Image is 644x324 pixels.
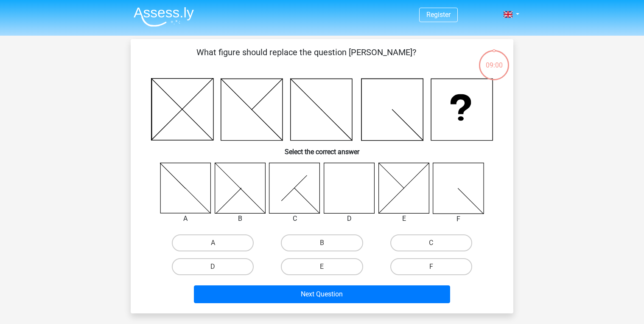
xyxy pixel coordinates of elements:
[208,214,272,224] div: B
[172,234,254,251] label: A
[478,49,510,70] div: 09:00
[390,234,472,251] label: C
[281,234,363,251] label: B
[281,258,363,275] label: E
[372,214,436,224] div: E
[426,214,490,224] div: F
[172,258,254,275] label: D
[134,7,194,27] img: Assessly
[390,258,472,275] label: F
[194,285,451,303] button: Next Question
[144,141,500,156] h6: Select the correct answer
[426,11,451,19] a: Register
[263,214,327,224] div: C
[144,46,468,71] p: What figure should replace the question [PERSON_NAME]?
[317,214,381,224] div: D
[154,214,218,224] div: A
